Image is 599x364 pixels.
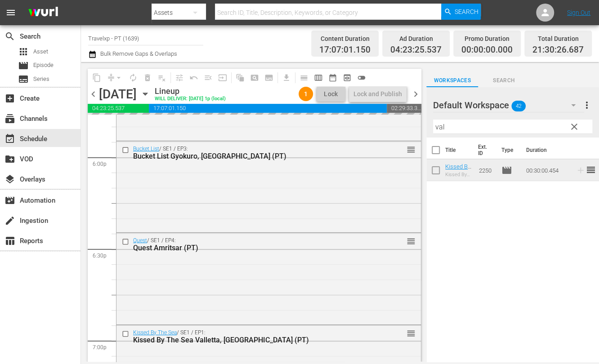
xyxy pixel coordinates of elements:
span: Episode [501,165,512,176]
a: Bucket List [133,146,159,152]
span: Create Series Block [262,71,276,85]
span: reorder [586,164,596,175]
span: Asset [33,47,48,56]
a: Kissed By The Sea [133,329,177,336]
span: Search [478,76,530,85]
a: Sign Out [567,9,590,16]
span: Search [4,31,15,42]
td: 00:30:00.454 [523,160,572,181]
span: 04:23:25.537 [390,45,442,55]
span: menu [5,7,16,18]
span: Customize Events [169,69,187,86]
span: reorder [407,145,416,155]
div: [DATE] [99,87,137,102]
span: 17:07:01.150 [319,45,371,55]
a: Kissed By The Sea Valletta, [GEOGRAPHIC_DATA] (PT) [445,163,471,204]
button: reorder [407,236,416,245]
div: Lock and Publish [353,86,402,102]
span: Episode [18,60,29,71]
span: Copy Lineup [89,71,104,85]
span: Search [455,4,478,20]
span: Lock [320,89,342,99]
span: 21:30:26.687 [532,45,584,55]
th: Ext. ID [473,138,496,163]
span: toggle_off [357,73,366,82]
span: more_vert [581,100,592,111]
div: Kissed By The Sea Valletta, [GEOGRAPHIC_DATA] [445,172,471,178]
span: layers [4,174,15,185]
div: Quest Amritsar (PT) [133,244,373,252]
span: Day Calendar View [294,69,311,86]
th: Duration [521,138,575,163]
span: Refresh All Search Blocks [230,69,247,86]
span: Create Search Block [247,71,262,85]
span: Select an event to delete [140,71,155,85]
div: Ad Duration [390,32,442,45]
div: / SE1 / EP1: [133,329,373,344]
button: more_vert [581,94,592,116]
span: calendar_view_week_outlined [314,73,323,82]
span: reorder [407,236,416,246]
span: Episode [33,61,54,70]
span: Automation [4,195,15,206]
button: reorder [407,328,416,337]
button: Lock [317,87,345,102]
span: Download as CSV [276,69,294,86]
span: reorder [407,328,416,338]
span: 04:23:25.537 [88,104,149,113]
span: Ingestion [4,215,15,226]
span: 02:29:33.313 [387,104,421,113]
span: chevron_left [88,89,99,100]
span: Asset [18,46,29,57]
button: clear [567,119,581,133]
span: Reports [4,235,15,246]
span: Loop Content [126,71,140,85]
span: VOD [4,154,15,164]
div: Promo Duration [461,32,513,45]
span: Update Metadata from Key Asset [215,71,230,85]
span: 1 [299,90,313,98]
a: Quest [133,237,147,244]
span: Channels [4,113,15,124]
span: Clear Lineup [155,71,169,85]
span: Remove Gaps & Overlaps [104,71,126,85]
span: chevron_right [410,89,421,100]
img: ans4CAIJ8jUAAAAAAAAAAAAAAAAAAAAAAAAgQb4GAAAAAAAAAAAAAAAAAAAAAAAAJMjXAAAAAAAAAAAAAAAAAAAAAAAAgAT5G... [22,2,65,23]
span: subtitles [18,74,29,84]
span: Workspaces [426,76,478,85]
svg: Add to Schedule [576,165,586,175]
th: Title [445,138,473,163]
span: 00:00:00.000 [461,45,513,55]
button: Lock and Publish [349,86,407,102]
div: Bucket List Gyokuro, [GEOGRAPHIC_DATA] (PT) [133,152,373,160]
td: 2250 [475,160,498,181]
span: preview_outlined [343,73,352,82]
button: Search [441,4,481,20]
div: Total Duration [532,32,584,45]
span: Series [33,75,49,84]
div: Kissed By The Sea Valletta, [GEOGRAPHIC_DATA] (PT) [133,336,373,344]
span: 17:07:01.150 [149,104,387,113]
span: Bulk Remove Gaps & Overlaps [99,50,177,57]
span: Fill episodes with ad slates [201,71,215,85]
button: reorder [407,145,416,154]
span: Week Calendar View [311,71,326,85]
div: Content Duration [319,32,371,45]
span: Month Calendar View [326,71,340,85]
span: Schedule [4,133,15,144]
span: clear [569,121,580,132]
div: WILL DELIVER: [DATE] 1p (local) [155,96,226,102]
span: add_box [4,93,15,104]
div: Lineup [155,86,226,96]
th: Type [496,138,521,163]
div: Default Workspace [433,93,584,118]
span: Revert to Primary Episode [187,71,201,85]
span: 42 [511,97,526,115]
div: / SE1 / EP4: [133,237,373,252]
div: / SE1 / EP3: [133,146,373,160]
span: date_range_outlined [328,73,337,82]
